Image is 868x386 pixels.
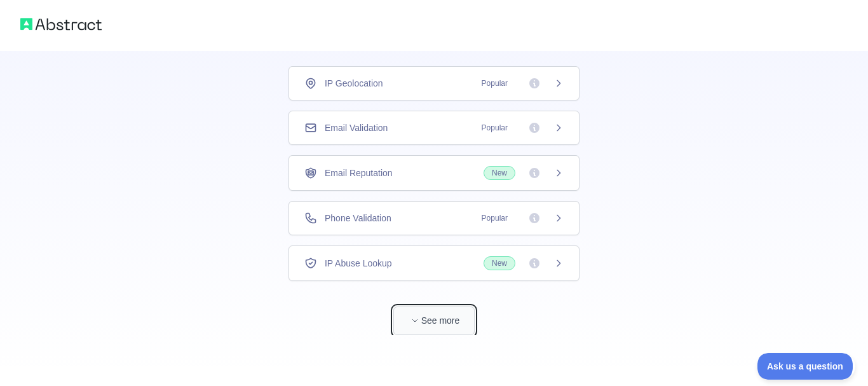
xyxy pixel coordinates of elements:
span: New [484,256,515,270]
img: Abstract logo [20,15,102,33]
span: Popular [474,212,515,224]
span: IP Abuse Lookup [325,257,392,270]
span: Popular [474,121,515,134]
button: See more [393,307,475,335]
span: Phone Validation [325,212,391,224]
span: IP Geolocation [325,77,383,90]
iframe: Toggle Customer Support [757,353,855,380]
span: Email Validation [325,121,388,134]
span: Email Reputation [325,167,393,179]
span: New [484,166,515,180]
span: Popular [474,77,515,90]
